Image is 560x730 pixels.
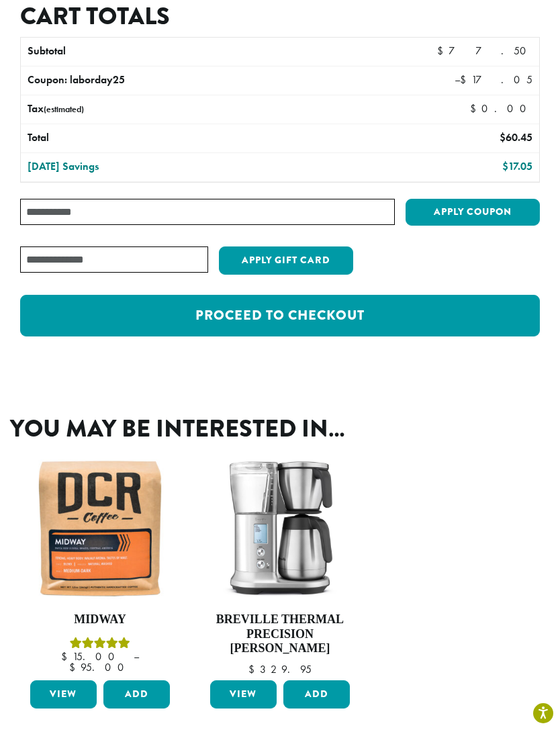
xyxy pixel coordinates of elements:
span: $ [69,660,81,674]
th: [DATE] Savings [21,153,332,181]
span: $ [460,73,471,87]
bdi: 95.00 [69,660,130,674]
h2: Cart totals [20,2,540,31]
th: Subtotal [21,38,332,66]
a: View [210,680,277,709]
bdi: 0.00 [470,101,532,116]
span: $ [500,130,506,144]
bdi: 77.50 [437,44,532,58]
a: Breville Thermal Precision [PERSON_NAME] $329.95 [207,455,353,675]
small: (estimated) [44,103,84,115]
span: $ [61,649,73,664]
span: – [134,649,139,664]
th: Tax [21,95,389,124]
a: View [30,680,97,709]
img: Midway-12oz-300x300.jpg [27,455,173,602]
bdi: 15.00 [61,649,121,664]
button: Add [103,680,170,709]
span: $ [437,44,449,58]
span: $ [248,662,260,676]
td: – [332,66,539,95]
th: Total [21,124,332,152]
div: Rated 5.00 out of 5 [27,635,173,651]
button: Apply coupon [406,199,540,226]
img: Breville-Precision-Brewer-unit.jpg [207,455,353,602]
span: $ [502,159,508,173]
h4: Midway [27,612,173,627]
bdi: 60.45 [500,130,532,144]
bdi: 329.95 [248,662,312,676]
span: $ [470,101,481,116]
button: Apply Gift Card [219,246,353,275]
button: Add [283,680,350,709]
a: Proceed to checkout [20,295,540,336]
h2: You may be interested in… [10,414,550,443]
th: Coupon: laborday25 [21,66,332,95]
span: 17.05 [460,73,532,87]
a: MidwayRated 5.00 out of 5 [27,455,173,675]
h4: Breville Thermal Precision [PERSON_NAME] [207,612,353,656]
bdi: 17.05 [502,159,532,173]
